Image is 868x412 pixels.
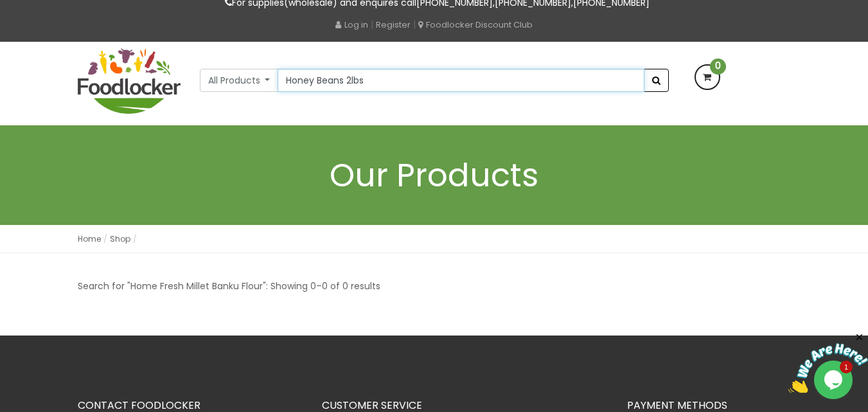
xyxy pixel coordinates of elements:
span: | [413,18,416,31]
h3: CONTACT FOODLOCKER [78,400,303,411]
button: All Products [200,69,279,92]
input: Search our variety of products [278,69,644,92]
a: Foodlocker Discount Club [418,19,533,31]
img: FoodLocker [78,48,181,114]
span: 0 [710,58,726,75]
p: Search for "Home Fresh Millet Banku Flour": Showing 0–0 of 0 results [78,279,380,294]
a: Home [78,233,101,244]
iframe: chat widget [788,332,868,393]
span: | [371,18,373,31]
h3: CUSTOMER SERVICE [322,400,608,411]
a: Shop [110,233,130,244]
a: Log in [335,19,368,31]
a: Register [376,19,411,31]
h1: Our Products [78,157,791,193]
h3: PAYMENT METHODS [627,400,791,411]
